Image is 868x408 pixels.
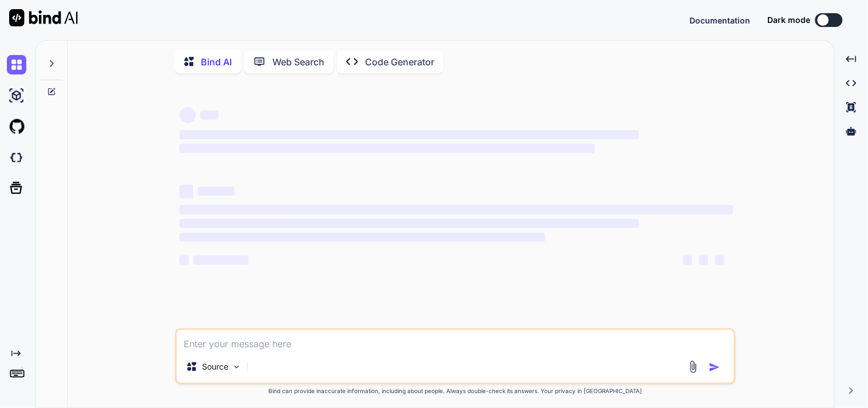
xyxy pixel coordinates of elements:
span: ‌ [683,256,692,265]
span: Dark mode [768,14,811,26]
span: ‌ [699,256,708,265]
p: Bind can provide inaccurate information, including about people. Always double-check its answers.... [175,387,736,395]
span: ‌ [180,107,196,123]
span: ‌ [200,111,219,120]
img: icon [709,362,720,373]
span: ‌ [180,219,639,228]
img: Pick Models [232,362,241,372]
span: Documentation [690,15,751,25]
img: chat [7,55,26,74]
img: ai-studio [7,86,26,105]
img: Bind AI [9,9,78,26]
span: ‌ [180,144,595,153]
span: ‌ [198,187,235,196]
span: ‌ [193,256,248,265]
span: ‌ [180,185,193,198]
span: ‌ [180,130,639,139]
p: Code Generator [365,55,434,69]
p: Bind AI [201,55,232,69]
span: ‌ [180,205,734,214]
img: attachment [687,360,700,374]
p: Web Search [272,55,324,69]
p: Source [202,361,228,372]
span: ‌ [180,233,545,242]
img: githubLight [7,117,26,136]
span: ‌ [715,256,724,265]
button: Documentation [690,14,751,26]
span: ‌ [180,256,189,265]
img: darkCloudIdeIcon [7,148,26,167]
